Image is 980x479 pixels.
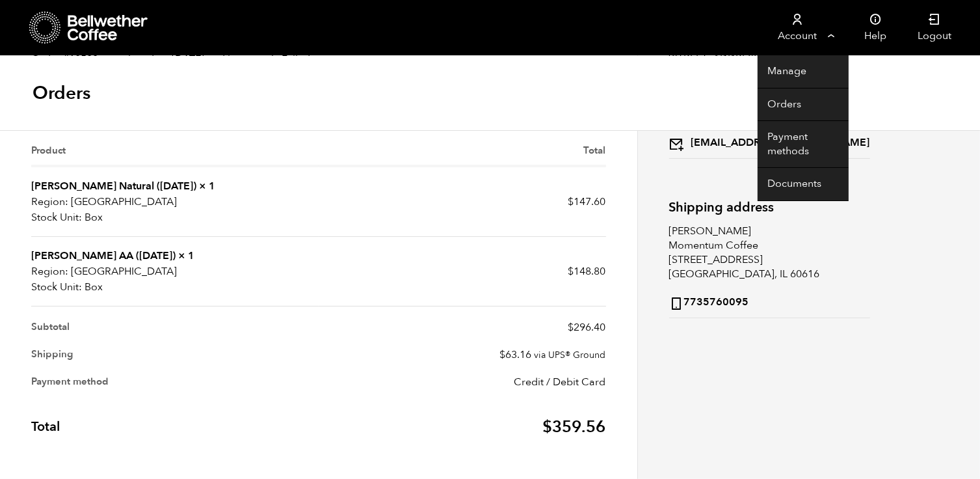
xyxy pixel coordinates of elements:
p: [GEOGRAPHIC_DATA] [31,264,319,279]
span: $ [568,195,574,209]
a: Payment methods [758,121,849,168]
strong: Stock Unit: [31,210,82,225]
span: $ [543,416,553,438]
strong: Region: [31,264,68,279]
th: Shipping [31,341,319,368]
span: 63.16 [500,348,532,362]
th: Payment method [31,368,319,396]
bdi: 148.80 [568,264,606,279]
th: Total [319,143,606,167]
small: via UPS® Ground [535,349,606,361]
a: Documents [758,168,849,201]
span: 296.40 [568,320,606,335]
th: Product [31,143,319,167]
th: Total [31,396,319,446]
strong: × 1 [178,249,194,263]
span: 359.56 [543,416,606,438]
address: [PERSON_NAME] Momentum Coffee [STREET_ADDRESS] [GEOGRAPHIC_DATA], IL 60616 [669,224,870,318]
span: $ [568,264,574,279]
bdi: 147.60 [568,195,606,209]
a: Orders [758,89,849,122]
td: Credit / Debit Card [319,368,606,396]
p: Box [31,279,319,295]
strong: [EMAIL_ADDRESS][DOMAIN_NAME] [669,133,870,152]
h2: Shipping address [669,200,870,215]
p: [GEOGRAPHIC_DATA] [31,194,319,210]
strong: Region: [31,194,68,210]
strong: × 1 [199,179,215,193]
strong: 7735760095 [669,292,749,311]
strong: Stock Unit: [31,279,82,295]
span: $ [500,348,506,362]
a: [PERSON_NAME] Natural ([DATE]) [31,179,196,193]
h1: Orders [33,81,90,105]
a: [PERSON_NAME] AA ([DATE]) [31,249,176,263]
span: $ [568,320,574,335]
th: Subtotal [31,307,319,341]
a: Manage [758,55,849,89]
p: Box [31,210,319,225]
